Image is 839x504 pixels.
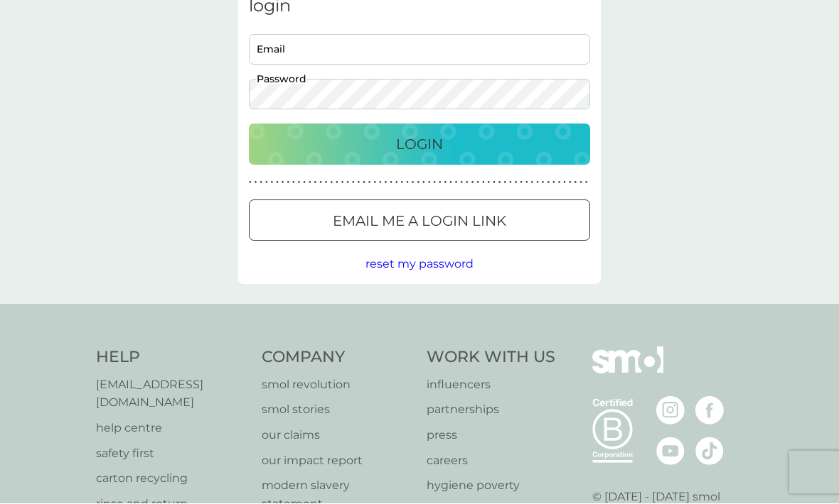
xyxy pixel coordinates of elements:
a: press [427,427,555,445]
button: Login [249,124,590,165]
p: ● [249,180,252,187]
p: ● [575,180,577,187]
p: ● [460,180,463,187]
p: ● [542,180,545,187]
p: ● [346,180,349,187]
p: ● [401,180,404,187]
p: ● [255,180,257,187]
img: visit the smol Youtube page [656,437,685,466]
img: visit the smol Tiktok page [695,437,724,466]
a: [EMAIL_ADDRESS][DOMAIN_NAME] [96,376,247,412]
a: our impact report [262,452,413,471]
img: smol [592,347,663,395]
p: ● [585,180,588,187]
p: ● [547,180,550,187]
p: ● [395,180,398,187]
p: ● [509,180,512,187]
a: carton recycling [96,470,247,488]
a: partnerships [427,401,555,420]
p: ● [428,180,431,187]
h4: Work With Us [427,347,555,369]
p: ● [368,180,371,187]
p: ● [292,180,295,187]
p: ● [482,180,485,187]
p: ● [552,180,555,187]
a: smol stories [262,401,413,420]
p: ● [336,180,338,187]
p: ● [466,180,469,187]
p: ● [363,180,365,187]
p: ● [455,180,458,187]
a: smol revolution [262,376,413,395]
p: ● [385,180,388,187]
p: ● [563,180,566,187]
p: ● [558,180,561,187]
p: ● [373,180,376,187]
p: ● [390,180,392,187]
p: ● [265,180,268,187]
p: ● [476,180,479,187]
p: ● [520,180,523,187]
p: ● [417,180,419,187]
img: visit the smol Facebook page [695,397,724,425]
p: ● [287,180,289,187]
p: Login [396,133,443,156]
p: ● [260,180,262,187]
p: ● [303,180,306,187]
p: ● [569,180,572,187]
p: ● [439,180,442,187]
p: ● [276,180,279,187]
p: ● [449,180,452,187]
p: ● [515,180,518,187]
p: ● [525,180,528,187]
p: ● [488,180,491,187]
p: ● [352,180,355,187]
p: ● [319,180,322,187]
button: reset my password [365,256,474,274]
a: safety first [96,445,247,464]
p: ● [325,180,328,187]
a: our claims [262,427,413,445]
p: ● [379,180,382,187]
p: Email me a login link [333,210,506,233]
p: ● [298,180,301,187]
p: ● [498,180,501,187]
a: hygiene poverty [427,477,555,495]
p: ● [503,180,506,187]
p: ● [358,180,360,187]
p: ● [471,180,474,187]
p: ● [493,180,496,187]
p: ● [406,180,409,187]
p: ● [536,180,539,187]
a: influencers [427,376,555,395]
p: ● [444,180,447,187]
p: ● [282,180,284,187]
p: ● [271,180,274,187]
p: ● [314,180,317,187]
p: ● [531,180,534,187]
p: ● [422,180,425,187]
span: reset my password [365,258,474,271]
p: careers [427,452,555,471]
h4: Company [262,347,413,369]
p: ● [330,180,333,187]
button: Email me a login link [249,200,590,241]
p: ● [309,180,311,187]
p: ● [341,180,344,187]
p: ● [433,180,436,187]
p: ● [412,180,415,187]
h4: Help [96,347,247,369]
a: help centre [96,420,247,438]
